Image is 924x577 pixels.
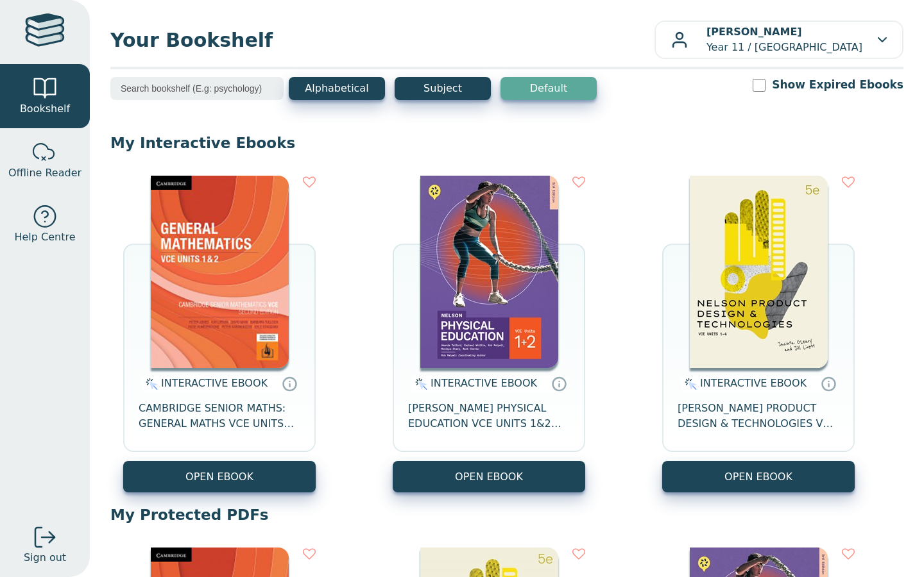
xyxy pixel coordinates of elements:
[551,376,567,391] a: Interactive eBooks are accessed online via the publisher’s portal. They contain interactive resou...
[420,176,558,368] img: c896ff06-7200-444a-bb61-465266640f60.jpg
[681,376,697,392] img: interactive.svg
[8,165,81,181] span: Offline Reader
[431,377,537,389] span: INTERACTIVE EBOOK
[123,461,316,492] button: OPEN EBOOK
[289,77,385,100] button: Alphabetical
[501,77,597,100] button: Default
[411,376,427,392] img: interactive.svg
[14,230,75,245] span: Help Centre
[110,133,903,153] p: My Interactive Ebooks
[151,176,289,368] img: 98e9f931-67be-40f3-b733-112c3181ee3a.jpg
[161,377,268,389] span: INTERACTIVE EBOOK
[110,77,284,100] input: Search bookshelf (E.g: psychology)
[139,401,300,431] span: CAMBRIDGE SENIOR MATHS: GENERAL MATHS VCE UNITS 1&2 EBOOK 2E
[110,26,654,54] span: Your Bookshelf
[654,21,903,59] button: [PERSON_NAME]Year 11 / [GEOGRAPHIC_DATA]
[700,377,807,389] span: INTERACTIVE EBOOK
[110,505,903,524] p: My Protected PDFs
[690,176,828,368] img: 61378b36-6822-4aab-a9c6-73cab5c0ca6f.jpg
[142,376,158,392] img: interactive.svg
[706,26,802,38] b: [PERSON_NAME]
[662,461,855,492] button: OPEN EBOOK
[24,550,66,565] span: Sign out
[772,77,903,93] label: Show Expired Ebooks
[20,101,70,117] span: Bookshelf
[408,401,570,431] span: [PERSON_NAME] PHYSICAL EDUCATION VCE UNITS 1&2 MINDTAP 3E
[282,376,297,391] a: Interactive eBooks are accessed online via the publisher’s portal. They contain interactive resou...
[821,376,836,391] a: Interactive eBooks are accessed online via the publisher’s portal. They contain interactive resou...
[395,77,491,100] button: Subject
[706,24,862,55] p: Year 11 / [GEOGRAPHIC_DATA]
[678,401,839,431] span: [PERSON_NAME] PRODUCT DESIGN & TECHNOLOGIES VCE UNITS 1-4 STUDENT BOOK 5E
[393,461,585,492] button: OPEN EBOOK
